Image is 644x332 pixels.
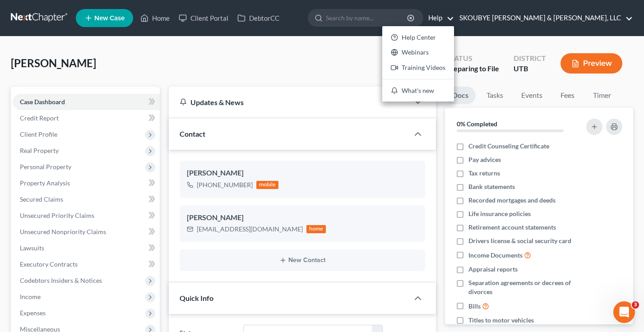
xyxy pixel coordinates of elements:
div: Updates & News [180,97,398,107]
span: Bills [468,302,481,311]
span: Appraisal reports [468,265,518,274]
a: DebtorCC [233,10,284,26]
a: Events [514,87,550,104]
a: Fees [553,87,582,104]
strong: 0% Completed [457,120,497,128]
div: mobile [256,181,279,189]
span: Credit Report [20,114,59,122]
div: [PERSON_NAME] [187,168,418,179]
span: Life insurance policies [468,209,531,218]
span: Real Property [20,147,59,154]
span: 3 [632,301,639,309]
span: Titles to motor vehicles [468,316,534,325]
a: Client Portal [174,10,233,26]
span: Credit Counseling Certificate [468,142,549,151]
div: home [306,225,326,233]
input: Search by name... [326,9,408,26]
div: Help [382,26,454,101]
a: Docs [445,87,476,104]
span: Quick Info [180,294,213,302]
button: Preview [561,53,622,74]
span: Income [20,293,41,300]
span: Unsecured Priority Claims [20,212,94,219]
a: Webinars [382,45,454,60]
a: What's new [382,83,454,98]
span: Retirement account statements [468,223,556,232]
span: Separation agreements or decrees of divorces [468,278,579,296]
span: Personal Property [20,163,71,171]
span: Executory Contracts [20,260,78,268]
span: Unsecured Nonpriority Claims [20,228,106,235]
span: Secured Claims [20,195,63,203]
a: Secured Claims [13,191,160,207]
iframe: Intercom live chat [613,301,635,323]
a: Unsecured Priority Claims [13,207,160,224]
span: [PERSON_NAME] [11,56,96,69]
span: Codebtors Insiders & Notices [20,277,102,284]
div: [PHONE_NUMBER] [197,180,253,189]
span: Case Dashboard [20,98,65,106]
a: Case Dashboard [13,94,160,110]
span: Contact [180,129,205,138]
a: Unsecured Nonpriority Claims [13,224,160,240]
span: Lawsuits [20,244,44,252]
a: Tasks [479,87,510,104]
span: Pay advices [468,155,501,164]
span: Bank statements [468,182,515,191]
span: Drivers license & social security card [468,236,571,245]
a: Executory Contracts [13,256,160,272]
span: Client Profile [20,130,57,138]
a: Training Videos [382,60,454,75]
a: Help Center [382,30,454,45]
span: Recorded mortgages and deeds [468,196,556,205]
span: Tax returns [468,169,500,178]
a: Property Analysis [13,175,160,191]
a: Timer [586,87,618,104]
div: Status [446,53,499,64]
a: Credit Report [13,110,160,126]
span: Property Analysis [20,179,70,187]
span: Expenses [20,309,46,317]
div: [EMAIL_ADDRESS][DOMAIN_NAME] [197,225,303,234]
div: District [514,53,546,64]
button: New Contact [187,257,418,264]
a: Lawsuits [13,240,160,256]
a: Home [136,10,174,26]
div: Preparing to File [446,64,499,74]
a: SKOUBYE [PERSON_NAME] & [PERSON_NAME], LLC [455,10,633,26]
div: [PERSON_NAME] [187,212,418,223]
span: New Case [94,15,125,22]
a: Help [424,10,454,26]
span: Income Documents [468,251,523,260]
div: UTB [514,64,546,74]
